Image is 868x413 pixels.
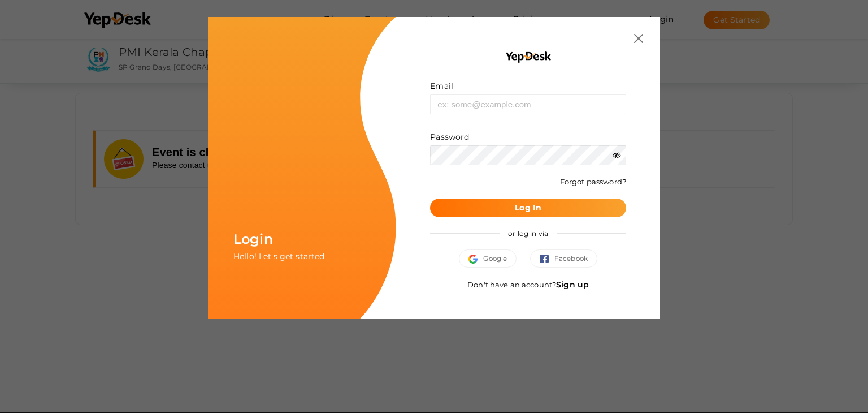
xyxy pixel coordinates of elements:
[500,221,557,246] span: or log in via
[560,177,626,186] a: Forgot password?
[556,279,589,290] a: Sign up
[459,249,517,268] button: Google
[468,253,507,264] span: Google
[540,255,554,264] img: facebook.svg
[634,34,643,43] img: close.svg
[430,131,469,143] label: Password
[430,94,626,114] input: ex: some@example.com
[505,51,552,63] img: YEP_black_cropped.png
[467,280,589,289] span: Don't have an account?
[540,253,588,264] span: Facebook
[430,199,626,217] button: Log In
[233,231,273,247] span: Login
[515,203,541,213] b: Log In
[233,251,324,261] span: Hello! Let's get started
[468,255,483,264] img: google.svg
[530,249,597,268] button: Facebook
[430,80,453,92] label: Email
